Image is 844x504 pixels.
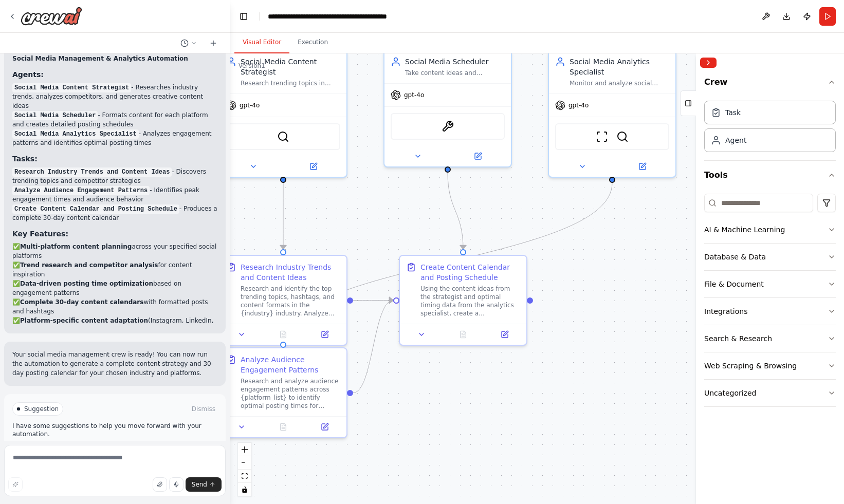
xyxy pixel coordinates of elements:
[176,37,201,49] button: Switch to previous chat
[12,230,68,238] strong: Key Features:
[692,53,700,504] button: Toggle Sidebar
[704,388,756,398] div: Uncategorized
[169,477,184,492] button: Click to speak your automation idea
[704,380,836,406] button: Uncategorized
[420,262,520,283] div: Create Content Calendar and Posting Schedule
[8,477,23,492] button: Improve this prompt
[241,79,340,87] div: Research trending topics in {industry}, analyze competitor content, and generate creative content...
[236,9,251,24] button: Hide left sidebar
[12,83,131,92] code: Social Media Content Strategist
[20,262,158,269] strong: Trend research and competitor analysis
[725,107,741,118] div: Task
[725,135,746,145] div: Agent
[704,361,797,371] div: Web Scraping & Browsing
[700,58,717,68] button: Collapse right sidebar
[616,130,629,143] img: SerperDevTool
[234,32,289,53] button: Visual Editor
[262,328,305,341] button: No output available
[704,306,747,316] div: Integrations
[570,57,669,77] div: Social Media Analytics Specialist
[420,285,520,318] div: Using the content ideas from the strategist and optimal timing data from the analytics specialist...
[442,120,454,133] img: SerperScrapeWebsiteTool
[548,49,676,178] div: Social Media Analytics SpecialistMonitor and analyze social media engagement metrics across {plat...
[268,11,422,22] nav: breadcrumb
[613,160,671,173] button: Open in side panel
[307,328,342,341] button: Open in side panel
[12,70,44,79] strong: Agents:
[405,57,505,67] div: Social Media Scheduler
[12,129,139,139] code: Social Media Analytics Specialist
[12,167,172,177] code: Research Industry Trends and Content Ideas
[20,243,132,250] strong: Multi-platform content planning
[353,295,393,398] g: Edge from 1b98d6b1-d9ec-40a0-ae2f-c8642876e8f7 to 79239006-b20d-4d7d-be7c-ce1c5ba494d6
[241,262,340,283] div: Research Industry Trends and Content Ideas
[12,129,217,147] li: - Analyzes engagement patterns and identifies optimal posting times
[704,333,772,344] div: Search & Research
[205,37,222,49] button: Start a new chat
[284,160,342,173] button: Open in side panel
[704,279,764,289] div: File & Document
[704,161,836,190] button: Tools
[704,216,836,243] button: AI & Machine Learning
[20,298,143,306] strong: Complete 30-day content calendars
[399,255,527,346] div: Create Content Calendar and Posting ScheduleUsing the content ideas from the strategist and optim...
[449,150,507,162] button: Open in side panel
[219,49,347,178] div: Social Media Content StrategistResearch trending topics in {industry}, analyze competitor content...
[153,477,167,492] button: Upload files
[443,173,468,249] g: Edge from 9a0710cc-5751-4fe5-897c-51c97f1d03bf to 79239006-b20d-4d7d-be7c-ce1c5ba494d6
[278,183,288,249] g: Edge from 30b0ff92-a465-4d18-bcc0-2aa6ca89f27c to 72531150-08c3-478d-ba2d-aef937ac54a7
[238,456,251,470] button: zoom out
[241,377,340,410] div: Research and analyze audience engagement patterns across {platform_list} to identify optimal post...
[12,204,179,214] code: Create Content Calendar and Posting Schedule
[596,130,608,143] img: ScrapeWebsiteTool
[238,443,251,496] div: React Flow controls
[240,101,260,109] span: gpt-4o
[307,421,342,433] button: Open in side panel
[192,480,207,489] span: Send
[704,271,836,297] button: File & Document
[704,225,785,235] div: AI & Machine Learning
[20,317,148,324] strong: Platform-specific content adaptation
[12,110,217,129] li: - Formats content for each platform and creates detailed posting schedules
[704,97,836,160] div: Crew
[241,57,340,77] div: Social Media Content Strategist
[12,186,150,195] code: Analyze Audience Engagement Patterns
[190,404,217,414] button: Dismiss
[12,111,98,120] code: Social Media Scheduler
[186,477,222,492] button: Send
[12,83,217,110] li: - Researches industry trends, analyzes competitors, and generates creative content ideas
[487,328,522,341] button: Open in side panel
[12,204,217,222] li: - Produces a complete 30-day content calendar
[238,483,251,496] button: toggle interactivity
[405,69,505,77] div: Take content ideas and schedules from the strategist and format them appropriately for each platf...
[241,285,340,318] div: Research and identify the top trending topics, hashtags, and content formats in the {industry} in...
[24,405,59,413] span: Suggestion
[404,91,424,99] span: gpt-4o
[219,347,347,438] div: Analyze Audience Engagement PatternsResearch and analyze audience engagement patterns across {pla...
[278,183,617,342] g: Edge from b386f607-e827-47d1-93a9-7dd2d7864ee1 to 1b98d6b1-d9ec-40a0-ae2f-c8642876e8f7
[12,185,217,204] li: - Identifies peak engagement times and audience behavior
[12,55,188,62] strong: Social Media Management & Analytics Automation
[704,244,836,270] button: Database & Data
[704,72,836,97] button: Crew
[704,252,766,262] div: Database & Data
[20,280,153,287] strong: Data-driven posting time optimization
[241,354,340,375] div: Analyze Audience Engagement Patterns
[704,325,836,352] button: Search & Research
[570,79,669,87] div: Monitor and analyze social media engagement metrics across {platform_list}, identify optimal post...
[12,422,217,438] p: I have some suggestions to help you move forward with your automation.
[704,352,836,379] button: Web Scraping & Browsing
[262,421,305,433] button: No output available
[21,7,82,25] img: Logo
[704,298,836,325] button: Integrations
[12,155,38,163] strong: Tasks:
[238,470,251,483] button: fit view
[219,255,347,346] div: Research Industry Trends and Content IdeasResearch and identify the top trending topics, hashtags...
[12,242,217,325] p: ✅ across your specified social platforms ✅ for content inspiration ✅ based on engagement patterns...
[277,130,289,143] img: SerperDevTool
[12,167,217,185] li: - Discovers trending topics and competitor strategies
[238,62,265,70] div: Version 1
[568,101,589,109] span: gpt-4o
[238,443,251,456] button: zoom in
[704,190,836,415] div: Tools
